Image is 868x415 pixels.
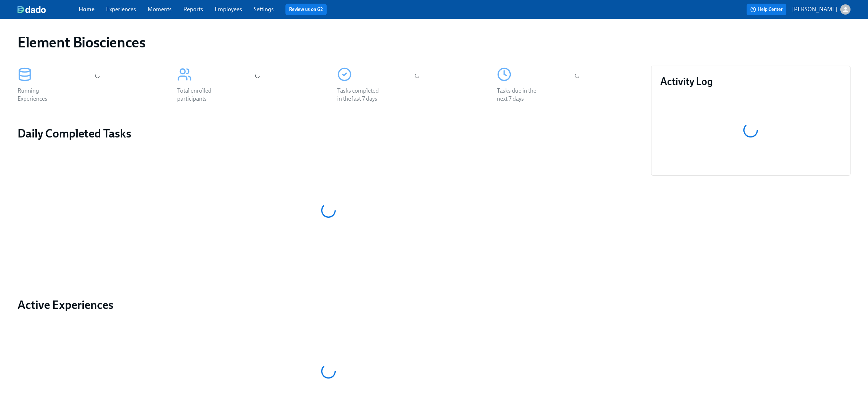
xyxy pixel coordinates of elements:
button: [PERSON_NAME] [792,4,851,15]
a: Settings [254,6,274,13]
span: Help Center [750,6,783,13]
a: Moments [148,6,172,13]
h1: Element Biosciences [17,34,145,51]
img: dado [17,6,46,13]
h3: Activity Log [660,75,841,88]
a: Active Experiences [17,298,639,312]
button: Help Center [747,4,786,15]
h2: Daily Completed Tasks [17,126,639,141]
a: Experiences [106,6,136,13]
a: Review us on G2 [289,6,323,13]
a: Employees [215,6,242,13]
div: Running Experiences [17,87,64,103]
div: Tasks due in the next 7 days [497,87,544,103]
a: dado [17,6,79,13]
button: Review us on G2 [285,4,327,15]
p: [PERSON_NAME] [792,5,837,13]
a: Home [79,6,94,13]
a: Reports [183,6,203,13]
div: Total enrolled participants [177,87,224,103]
div: Tasks completed in the last 7 days [337,87,384,103]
